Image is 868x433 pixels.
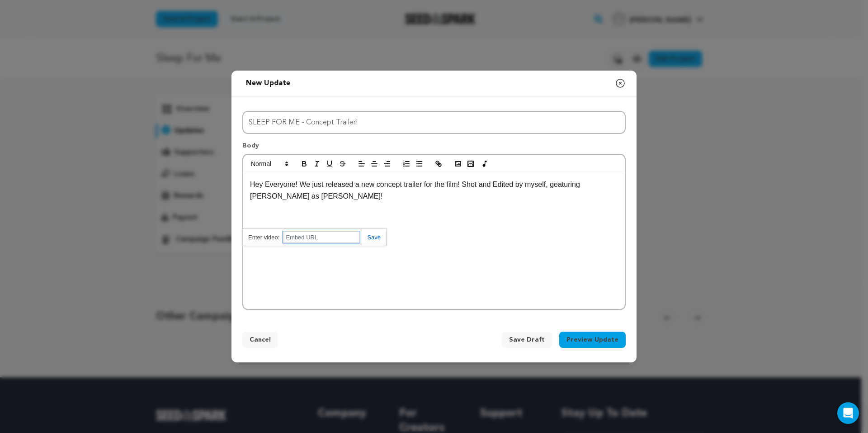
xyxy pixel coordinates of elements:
span: New update [246,80,290,87]
span: Save Draft [509,335,545,344]
button: Cancel [242,332,278,348]
p: Body [242,141,626,154]
div: Open Intercom Messenger [837,402,859,424]
button: Save Draft [502,332,552,348]
button: Preview Update [559,332,626,348]
p: Hey Everyone! We just released a new concept trailer for the film! Shot and Edited by myself, gea... [250,179,618,202]
input: Embed URL [283,231,360,243]
input: Title [242,111,626,134]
